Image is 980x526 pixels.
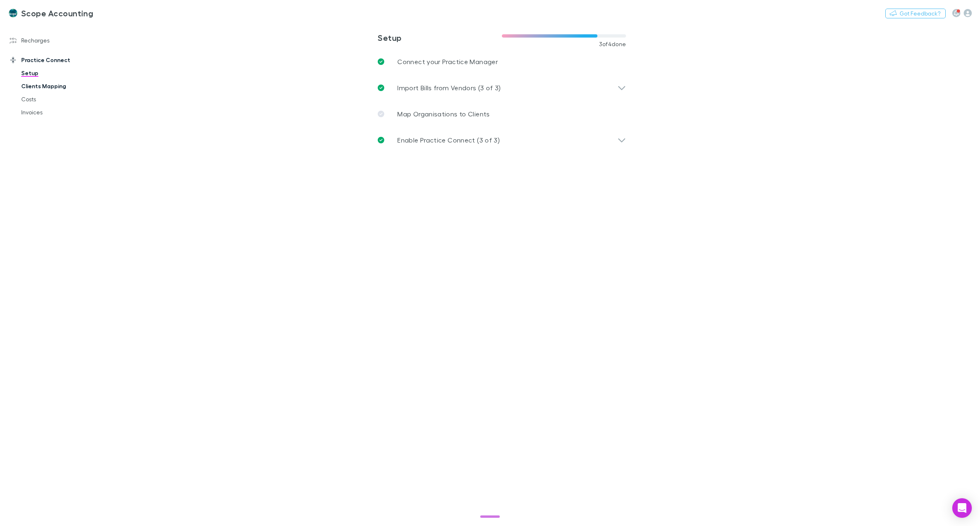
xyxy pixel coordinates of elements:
[13,93,115,106] a: Costs
[21,8,93,18] h3: Scope Accounting
[13,80,115,93] a: Clients Mapping
[885,9,946,18] button: Got Feedback?
[397,109,490,119] p: Map Organisations to Clients
[397,83,501,93] p: Import Bills from Vendors (3 of 3)
[13,106,115,119] a: Invoices
[397,135,500,145] p: Enable Practice Connect (3 of 3)
[397,57,498,67] p: Connect your Practice Manager
[371,75,633,101] div: Import Bills from Vendors (3 of 3)
[952,498,972,518] div: Open Intercom Messenger
[8,8,18,18] img: Scope Accounting's Logo
[2,34,115,47] a: Recharges
[3,3,98,23] a: Scope Accounting
[599,41,626,47] span: 3 of 4 done
[13,67,115,80] a: Setup
[378,33,502,42] h3: Setup
[371,49,633,75] a: Connect your Practice Manager
[2,53,115,67] a: Practice Connect
[371,127,633,153] div: Enable Practice Connect (3 of 3)
[371,101,633,127] a: Map Organisations to Clients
